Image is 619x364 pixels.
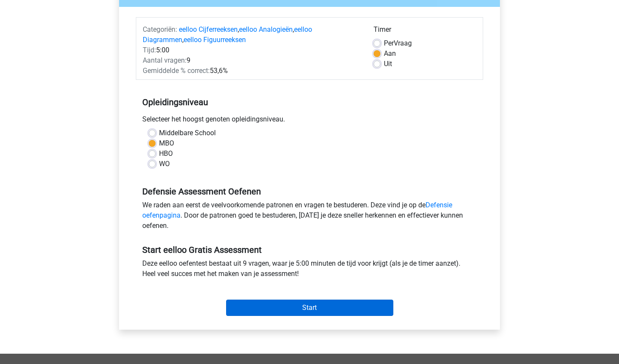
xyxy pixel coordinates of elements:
span: Per [384,39,394,47]
h5: Defensie Assessment Oefenen [142,186,477,197]
div: Timer [374,24,476,38]
div: 9 [136,55,367,66]
span: Gemiddelde % correct: [143,67,210,75]
label: Aan [384,49,396,59]
div: , , , [136,24,367,45]
div: We raden aan eerst de veelvoorkomende patronen en vragen te bestuderen. Deze vind je op de . Door... [136,200,483,234]
label: Middelbare School [159,128,216,138]
span: Aantal vragen: [143,56,187,64]
label: Uit [384,59,392,69]
label: WO [159,159,170,169]
label: MBO [159,138,174,149]
label: Vraag [384,38,412,49]
a: eelloo Cijferreeksen [179,25,238,33]
div: 53,6% [136,66,367,76]
h5: Start eelloo Gratis Assessment [142,245,477,255]
span: Categoriën: [143,25,177,33]
input: Start [226,300,393,316]
div: Selecteer het hoogst genoten opleidingsniveau. [136,114,483,128]
div: 5:00 [136,45,367,55]
a: eelloo Figuurreeksen [184,36,246,44]
a: eelloo Analogieën [239,25,293,33]
div: Deze eelloo oefentest bestaat uit 9 vragen, waar je 5:00 minuten de tijd voor krijgt (als je de t... [136,258,483,282]
label: HBO [159,149,173,159]
h5: Opleidingsniveau [142,94,477,111]
span: Tijd: [143,46,156,54]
